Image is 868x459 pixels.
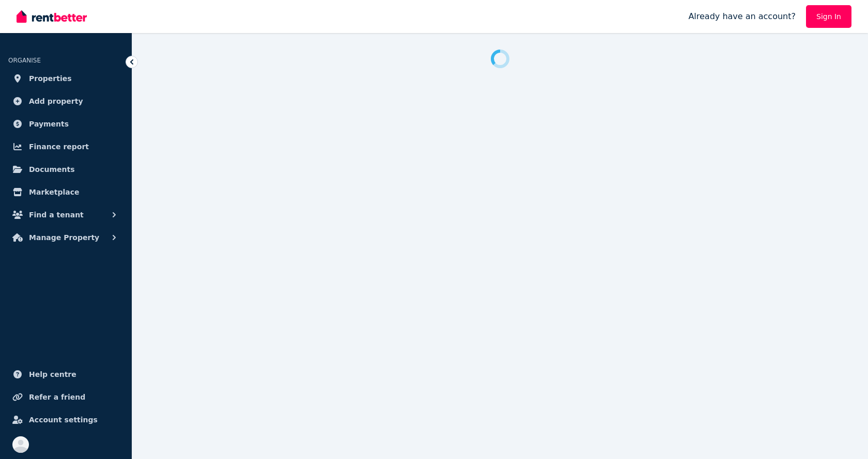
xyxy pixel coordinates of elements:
[29,186,79,198] span: Marketplace
[29,163,75,176] span: Documents
[29,209,84,221] span: Find a tenant
[8,364,123,385] a: Help centre
[8,159,123,180] a: Documents
[688,10,796,23] span: Already have an account?
[806,5,851,28] a: Sign In
[29,118,69,130] span: Payments
[29,95,83,107] span: Add property
[8,91,123,112] a: Add property
[29,414,98,426] span: Account settings
[17,9,87,24] img: RentBetter
[8,227,123,248] button: Manage Property
[8,182,123,202] a: Marketplace
[8,114,123,134] a: Payments
[29,391,85,403] span: Refer a friend
[8,387,123,407] a: Refer a friend
[29,231,99,244] span: Manage Property
[8,68,123,89] a: Properties
[8,136,123,157] a: Finance report
[8,57,41,64] span: ORGANISE
[29,140,89,153] span: Finance report
[8,409,123,430] a: Account settings
[29,368,76,381] span: Help centre
[29,72,72,85] span: Properties
[8,204,123,225] button: Find a tenant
